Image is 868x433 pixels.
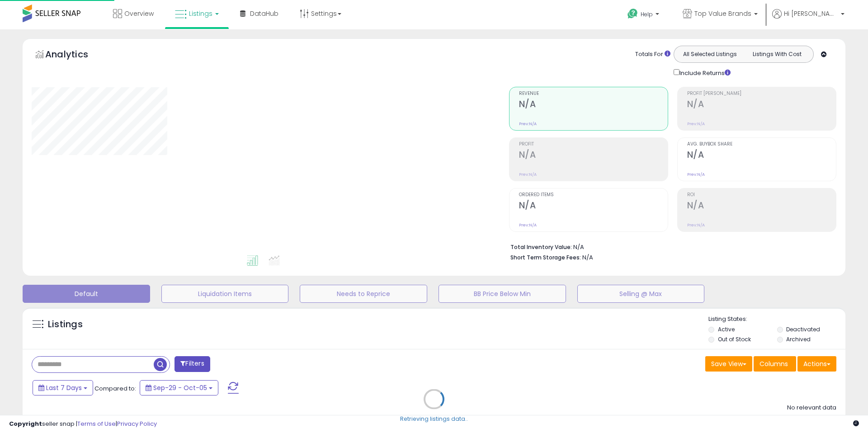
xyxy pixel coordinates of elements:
div: Totals For [635,50,670,59]
span: Ordered Items [519,193,668,198]
span: Overview [124,9,154,18]
span: N/A [582,253,593,262]
div: seller snap | | [9,420,157,428]
small: Prev: N/A [519,222,537,228]
span: ROI [687,193,836,198]
button: All Selected Listings [676,48,744,60]
h2: N/A [519,150,668,162]
button: Selling @ Max [577,285,705,303]
div: Retrieving listings data.. [400,415,468,423]
button: Liquidation Items [161,285,289,303]
div: Include Returns [667,67,741,78]
button: BB Price Below Min [439,285,566,303]
b: Total Inventory Value: [510,243,572,251]
i: Get Help [627,8,638,19]
small: Prev: N/A [519,121,537,127]
button: Needs to Reprice [300,285,427,303]
b: Short Term Storage Fees: [510,254,581,261]
h2: N/A [687,150,836,162]
button: Default [23,285,150,303]
h2: N/A [687,200,836,212]
h2: N/A [687,99,836,111]
h2: N/A [519,200,668,212]
span: DataHub [250,9,278,18]
small: Prev: N/A [687,222,705,228]
li: N/A [510,241,830,252]
span: Hi [PERSON_NAME] [784,9,838,18]
span: Help [641,10,653,18]
span: Top Value Brands [694,9,751,18]
button: Listings With Cost [743,48,811,60]
small: Prev: N/A [519,172,537,177]
span: Listings [189,9,212,18]
span: Profit [519,142,668,147]
span: Avg. Buybox Share [687,142,836,147]
strong: Copyright [9,419,42,428]
span: Revenue [519,91,668,96]
a: Hi [PERSON_NAME] [772,9,844,29]
h2: N/A [519,99,668,111]
a: Help [620,1,668,29]
span: Profit [PERSON_NAME] [687,91,836,96]
small: Prev: N/A [687,121,705,127]
small: Prev: N/A [687,172,705,177]
h5: Analytics [45,48,106,63]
